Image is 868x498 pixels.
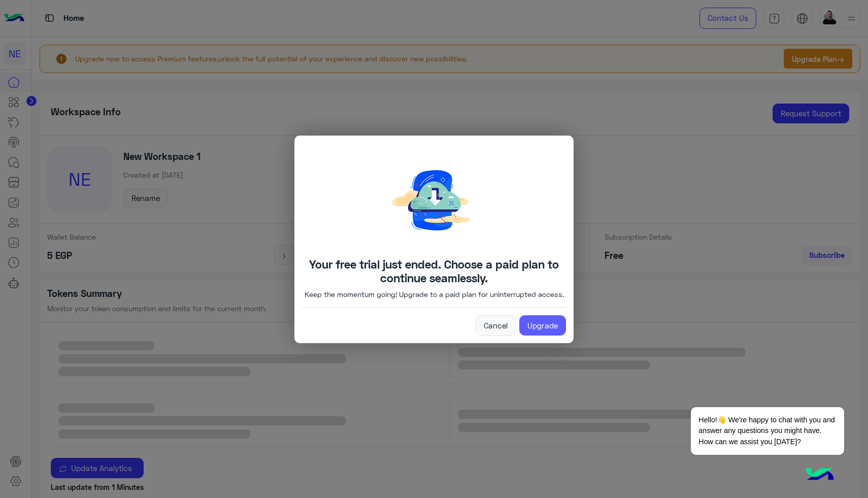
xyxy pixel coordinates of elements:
img: hulul-logo.png [802,457,838,493]
img: Downloading.png [358,143,510,257]
p: Keep the momentum going! Upgrade to a paid plan for uninterrupted access. [305,289,564,300]
a: Upgrade [519,315,566,336]
h4: Your free trial just ended. Choose a paid plan to continue seamlessly. [302,257,566,285]
a: Cancel [476,315,516,336]
span: Hello!👋 We're happy to chat with you and answer any questions you might have. How can we assist y... [691,407,844,455]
